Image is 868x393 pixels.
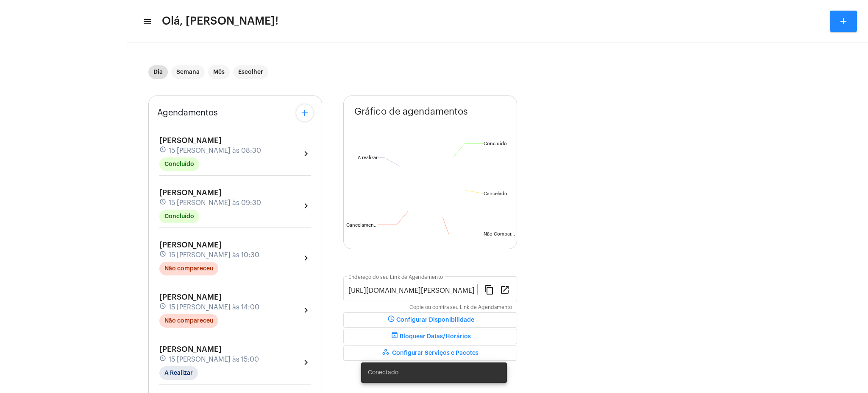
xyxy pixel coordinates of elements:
mat-icon: event_busy [389,331,400,342]
mat-icon: add [300,108,310,118]
text: A realizar [358,155,378,160]
span: Configurar Serviços e Pacotes [382,350,479,356]
mat-icon: content_copy [484,284,494,295]
text: Concluído [484,141,507,146]
mat-chip: Não compareceu [159,314,218,328]
text: Cancelamen... [346,223,378,227]
span: 15 [PERSON_NAME] às 08:30 [169,147,261,154]
mat-icon: chevron_right [301,149,311,159]
span: 15 [PERSON_NAME] às 10:30 [169,251,259,259]
mat-chip: Escolher [233,65,268,79]
mat-icon: chevron_right [301,357,311,368]
mat-hint: Copie ou confira seu Link de Agendamento [409,305,512,311]
mat-icon: open_in_new [500,284,510,295]
span: [PERSON_NAME] [159,241,222,249]
mat-chip: A Realizar [159,366,198,380]
mat-chip: Não compareceu [159,262,218,275]
span: 15 [PERSON_NAME] às 14:00 [169,303,259,311]
span: 15 [PERSON_NAME] às 15:00 [169,356,259,363]
span: Conectado [368,368,398,377]
span: Agendamentos [157,108,218,118]
mat-chip: Mês [208,65,230,79]
mat-icon: schedule [159,250,167,260]
mat-icon: chevron_right [301,253,311,263]
span: [PERSON_NAME] [159,345,222,353]
input: Link [348,287,477,295]
span: Bloquear Datas/Horários [389,334,471,340]
span: Gráfico de agendamentos [354,107,468,117]
button: Bloquear Datas/Horários [343,329,517,344]
mat-icon: chevron_right [301,305,311,315]
mat-icon: schedule [159,303,167,312]
mat-icon: schedule [159,355,167,364]
span: Configurar Disponibilidade [386,317,474,323]
mat-icon: schedule [159,198,167,208]
span: [PERSON_NAME] [159,137,222,144]
mat-chip: Concluído [159,210,199,223]
text: Cancelado [484,191,507,196]
button: Configurar Serviços e Pacotes [343,345,517,361]
mat-chip: Semana [171,65,205,79]
button: Configurar Disponibilidade [343,312,517,328]
mat-icon: chevron_right [301,201,311,211]
mat-icon: sidenav icon [142,17,151,27]
span: Olá, [PERSON_NAME]! [162,14,278,28]
mat-chip: Concluído [159,157,199,171]
span: 15 [PERSON_NAME] às 09:30 [169,199,261,207]
span: [PERSON_NAME] [159,189,222,196]
span: [PERSON_NAME] [159,293,222,301]
mat-icon: workspaces_outlined [382,348,392,358]
mat-chip: Dia [148,65,168,79]
mat-icon: schedule [386,315,396,325]
text: Não Compar... [484,232,515,236]
mat-icon: add [838,16,849,26]
mat-icon: schedule [159,146,167,155]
